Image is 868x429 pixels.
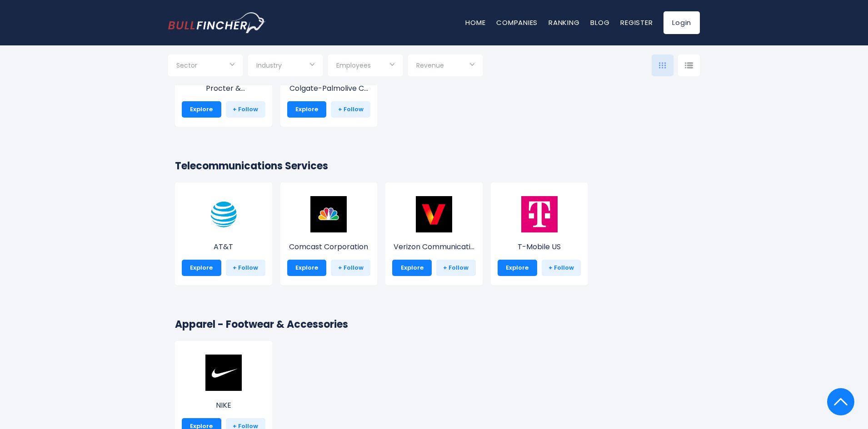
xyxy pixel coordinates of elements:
a: Blog [590,18,609,27]
input: Selection [336,58,394,74]
a: + Follow [542,260,581,276]
span: Revenue [416,61,444,69]
a: Verizon Communicati... [392,213,476,252]
p: AT&T [182,242,265,252]
p: Comcast Corporation [287,242,371,252]
p: Procter & Gamble Company [182,83,265,94]
span: Employees [336,61,371,69]
a: + Follow [436,260,476,276]
a: Explore [182,101,221,118]
a: + Follow [226,260,265,276]
a: Ranking [549,18,579,27]
img: icon-comp-grid.svg [659,62,666,69]
input: Selection [416,58,474,74]
a: + Follow [226,101,265,118]
a: + Follow [331,260,370,276]
a: Explore [287,260,327,276]
a: Explore [498,260,537,276]
a: + Follow [331,101,370,118]
img: T.png [205,196,242,232]
a: AT&T [182,213,265,252]
img: bullfincher logo [168,12,266,33]
a: Explore [182,260,221,276]
a: Comcast Corporation [287,213,371,252]
p: Colgate-Palmolive Company [287,83,371,94]
p: T-Mobile US [498,242,581,252]
a: Register [620,18,653,27]
a: Companies [496,18,538,27]
a: NIKE [182,371,265,411]
span: Sector [176,61,197,69]
a: Home [465,18,485,27]
img: CMCSA.png [310,196,347,232]
span: Industry [256,61,282,69]
input: Selection [256,58,314,74]
a: Explore [392,260,432,276]
h2: Apparel - Footwear & Accessories [175,317,693,332]
a: T-Mobile US [498,213,581,252]
img: TMUS.png [521,196,558,232]
a: Login [663,11,700,34]
a: Explore [287,101,327,118]
p: NIKE [182,400,265,411]
input: Selection [176,58,234,74]
p: Verizon Communications [392,242,476,252]
a: Go to homepage [168,12,266,33]
img: icon-comp-list-view.svg [685,62,693,69]
h2: Telecommunications Services [175,158,693,173]
img: NKE.png [205,355,242,391]
img: VZ.png [416,196,452,232]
